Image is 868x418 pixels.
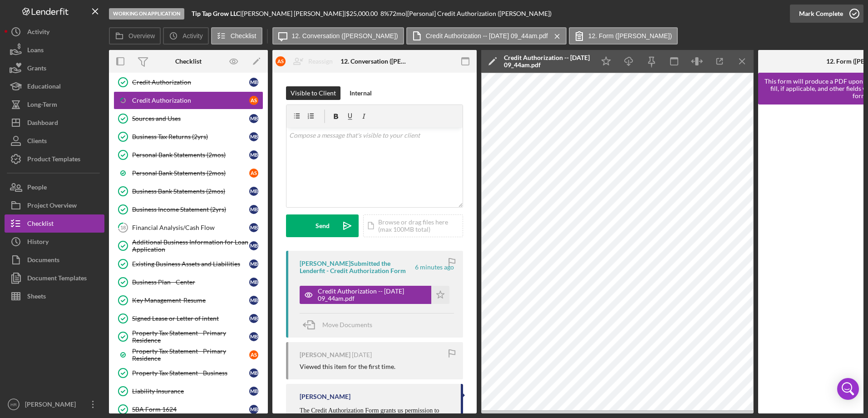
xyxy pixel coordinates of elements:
[132,79,249,86] div: Credit Authorization
[120,224,126,230] tspan: 18
[113,291,263,309] a: Key Management-ResumeMB
[249,278,258,287] div: M B
[5,395,104,413] button: HR[PERSON_NAME]
[300,351,350,358] div: [PERSON_NAME]
[249,223,258,232] div: M B
[132,406,249,413] div: SBA Form 1624
[132,279,249,286] div: Business Plan - Center
[10,402,17,407] text: HR
[132,115,249,122] div: Sources and Uses
[316,214,330,237] div: Send
[389,10,405,17] div: 72 mo
[113,346,263,364] a: Property Tax Statement - Primary ResidenceAS
[308,52,333,70] div: Reassign
[249,332,258,341] div: M B
[322,321,372,328] span: Move Documents
[132,97,249,104] div: Credit Authorization
[113,219,263,237] a: 18Financial Analysis/Cash FlowMB
[346,10,380,17] div: $25,000.00
[291,86,336,100] div: Visible to Client
[163,27,208,45] button: Activity
[109,27,161,45] button: Overview
[128,32,155,40] label: Overview
[113,182,263,200] a: Business Bank Statements (2mos)MB
[242,10,346,17] div: [PERSON_NAME] [PERSON_NAME] |
[113,255,263,273] a: Existing Business Assets and LiabilitiesMB
[113,164,263,182] a: Personal Bank Statements (2mos)AS
[380,10,389,17] div: 8 %
[109,8,184,20] div: Working on Application
[113,128,263,146] a: Business Tax Returns (2yrs)MB
[132,388,249,395] div: Liability Insurance
[113,237,263,255] a: Additional Business Information for Loan ApplicationMB
[132,315,249,322] div: Signed Lease or Letter of intent
[113,73,263,91] a: Credit AuthorizationMB
[300,313,381,336] button: Move Documents
[27,287,46,308] div: Sheets
[249,114,258,123] div: M B
[249,205,258,214] div: M B
[113,146,263,164] a: Personal Bank Statements (2mos)MB
[249,368,258,378] div: M B
[132,224,249,231] div: Financial Analysis/Cash Flow
[132,348,249,362] div: Property Tax Statement - Primary Residence
[249,350,258,359] div: A S
[249,169,258,178] div: A S
[790,5,863,23] button: Mark Complete
[426,32,548,40] label: Credit Authorization -- [DATE] 09_44am.pdf
[192,10,242,17] div: |
[300,363,395,370] div: Viewed this item for the first time.
[276,56,286,66] div: A S
[113,309,263,328] a: Signed Lease or Letter of intentMB
[23,395,82,416] div: [PERSON_NAME]
[345,86,376,100] button: Internal
[837,378,859,400] div: Open Intercom Messenger
[249,296,258,305] div: M B
[249,96,258,105] div: A S
[113,109,263,128] a: Sources and UsesMB
[286,214,359,237] button: Send
[132,188,249,195] div: Business Bank Statements (2mos)
[5,287,104,305] button: Sheets
[300,260,414,274] div: [PERSON_NAME] Submitted the Lenderfit - Credit Authorization Form
[132,297,249,304] div: Key Management-Resume
[406,27,567,45] button: Credit Authorization -- [DATE] 09_44am.pdf
[132,239,249,253] div: Additional Business Information for Loan Application
[588,32,672,40] label: 12. Form ([PERSON_NAME])
[249,314,258,323] div: M B
[132,260,249,268] div: Existing Business Assets and Liabilities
